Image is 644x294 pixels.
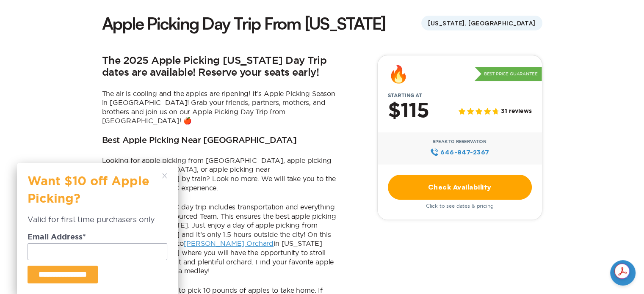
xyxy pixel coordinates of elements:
p: Looking for apple picking from [GEOGRAPHIC_DATA], apple picking from [GEOGRAPHIC_DATA], or apple ... [102,156,339,192]
span: Click to see dates & pricing [426,203,494,209]
h1: Apple Picking Day Trip From [US_STATE] [102,12,386,35]
span: Required [83,234,86,241]
h3: Best Apple Picking Near [GEOGRAPHIC_DATA] [102,136,297,146]
span: Starting at [378,93,432,99]
a: 646‍-847‍-2367 [430,148,489,157]
p: Best Price Guarantee [475,67,542,81]
dt: Email Address [28,234,167,243]
iframe: Help Scout Beacon - Open [610,260,636,286]
span: 646‍-847‍-2367 [440,148,489,157]
a: [PERSON_NAME] Orchard [183,239,274,247]
h3: Want $10 off Apple Picking? [28,173,159,214]
p: Our Apple Picking NYC day trip includes transportation and everything else provided by the Source... [102,203,339,276]
p: The air is cooling and the apples are ripening! It’s Apple Picking Season in [GEOGRAPHIC_DATA]! G... [102,89,339,126]
h2: $115 [388,100,429,122]
div: 🔥 [388,66,409,82]
a: Check Availability [388,175,532,200]
span: Speak to Reservation [433,139,486,144]
span: [US_STATE], [GEOGRAPHIC_DATA] [421,16,542,30]
h2: The 2025 Apple Picking [US_STATE] Day Trip dates are available! Reserve your seats early! [102,55,339,79]
span: 31 reviews [501,108,531,115]
div: Valid for first time purchasers only [28,214,167,233]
